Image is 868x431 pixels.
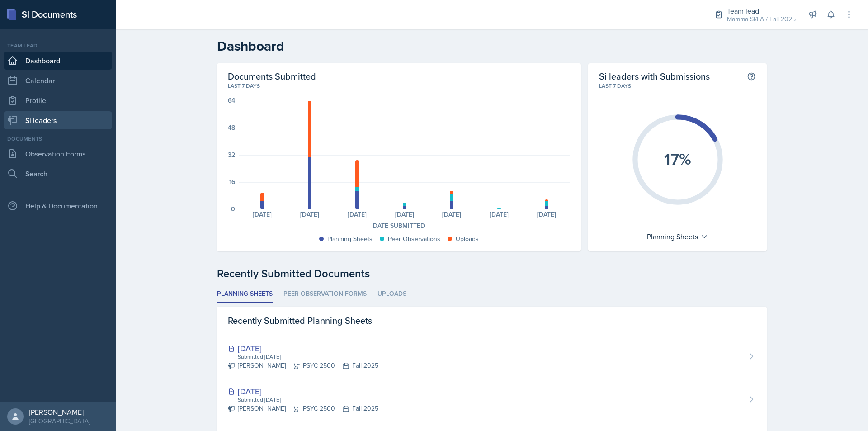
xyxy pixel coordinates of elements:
[231,206,235,212] div: 0
[4,135,112,143] div: Documents
[228,152,235,158] div: 32
[228,385,378,398] div: [DATE]
[381,211,428,218] div: [DATE]
[217,335,767,378] a: [DATE] Submitted [DATE] [PERSON_NAME]PSYC 2500Fall 2025
[4,145,112,163] a: Observation Forms
[29,417,90,426] div: [GEOGRAPHIC_DATA]
[283,285,367,303] li: Peer Observation Forms
[334,211,381,218] div: [DATE]
[217,265,767,282] div: Recently Submitted Documents
[599,71,710,82] h2: Si leaders with Submissions
[228,361,378,370] div: [PERSON_NAME] PSYC 2500 Fall 2025
[388,234,440,244] div: Peer Observations
[4,91,112,109] a: Profile
[228,71,570,82] h2: Documents Submitted
[599,82,756,90] div: Last 7 days
[228,404,378,413] div: [PERSON_NAME] PSYC 2500 Fall 2025
[237,353,378,361] div: Submitted [DATE]
[428,211,476,218] div: [DATE]
[237,396,378,404] div: Submitted [DATE]
[228,82,570,90] div: Last 7 days
[229,179,235,185] div: 16
[217,285,273,303] li: Planning Sheets
[664,147,691,171] text: 17%
[228,342,378,355] div: [DATE]
[476,211,523,218] div: [DATE]
[217,38,767,54] h2: Dashboard
[4,197,112,215] div: Help & Documentation
[377,285,406,303] li: Uploads
[4,71,112,90] a: Calendar
[228,97,235,104] div: 64
[327,234,373,244] div: Planning Sheets
[239,211,286,218] div: [DATE]
[4,165,112,183] a: Search
[4,111,112,129] a: Si leaders
[29,407,90,417] div: [PERSON_NAME]
[456,234,479,244] div: Uploads
[523,211,571,218] div: [DATE]
[217,378,767,421] a: [DATE] Submitted [DATE] [PERSON_NAME]PSYC 2500Fall 2025
[727,14,796,24] div: Mamma SI/LA / Fall 2025
[228,124,235,131] div: 48
[4,42,112,50] div: Team lead
[727,5,796,16] div: Team lead
[642,229,712,244] div: Planning Sheets
[217,307,767,335] div: Recently Submitted Planning Sheets
[228,221,570,231] div: Date Submitted
[286,211,334,218] div: [DATE]
[4,52,112,70] a: Dashboard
